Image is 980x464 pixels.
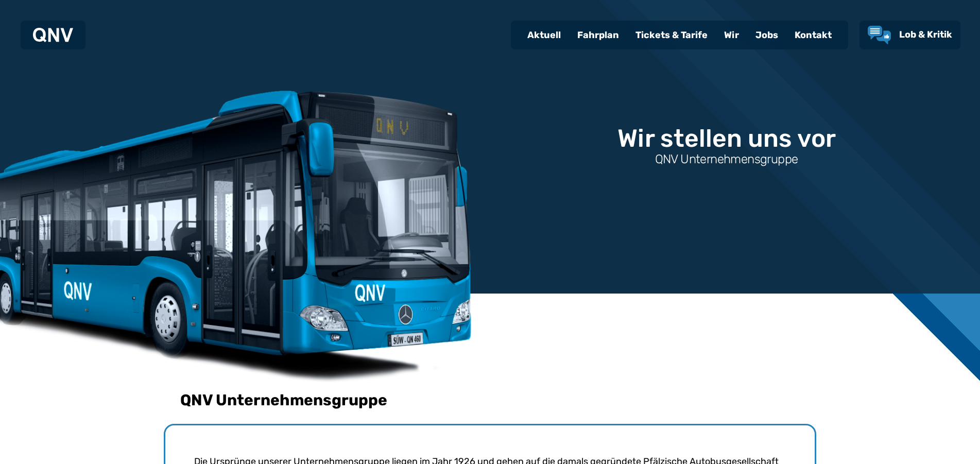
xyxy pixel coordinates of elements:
[627,22,716,48] a: Tickets & Tarife
[716,22,747,48] a: Wir
[33,25,73,45] a: QNV Logo
[786,22,840,48] a: Kontakt
[33,28,73,42] img: QNV Logo
[747,22,786,48] a: Jobs
[868,26,952,44] a: Lob & Kritik
[617,126,836,151] h1: Wir stellen uns vor
[519,22,569,48] a: Aktuell
[899,29,952,40] span: Lob & Kritik
[164,391,387,409] h2: QNV Unternehmensgruppe
[569,22,627,48] a: Fahrplan
[655,151,798,167] h3: QNV Unternehmensgruppe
